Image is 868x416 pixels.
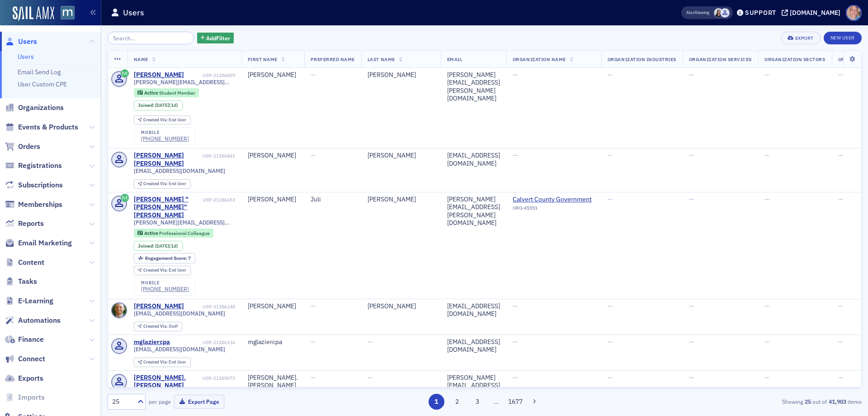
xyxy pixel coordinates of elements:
[159,90,195,96] span: Student Member
[134,266,191,275] div: Created Via: End User
[513,302,518,310] span: —
[311,338,316,346] span: —
[155,243,169,249] span: [DATE]
[18,68,61,76] a: Email Send Log
[134,152,201,167] div: [PERSON_NAME] [PERSON_NAME]
[134,322,182,331] div: Created Via: Staff
[5,122,78,132] a: Events & Products
[5,103,64,113] a: Organizations
[5,180,63,190] a: Subscriptions
[513,338,518,346] span: —
[689,71,694,79] span: —
[689,302,694,310] span: —
[368,152,434,160] div: [PERSON_NAME]
[13,6,54,21] img: SailAMX
[18,238,72,248] span: Email Marketing
[5,354,45,364] a: Connect
[248,338,298,346] div: mglaziercpa
[134,338,170,346] a: mglaziercpa
[513,373,518,382] span: —
[149,397,171,406] label: per page
[5,142,40,152] a: Orders
[145,256,191,261] div: 7
[18,122,78,132] span: Events & Products
[18,103,64,113] span: Organizations
[134,219,235,226] span: [PERSON_NAME][EMAIL_ADDRESS][PERSON_NAME][DOMAIN_NAME]
[311,196,355,204] div: Juli
[248,56,278,62] span: First Name
[18,200,62,210] span: Memberships
[203,375,235,381] div: USR-21285073
[18,219,44,229] span: Reports
[764,195,769,203] span: —
[689,195,694,203] span: —
[827,397,848,406] strong: 41,903
[764,373,769,382] span: —
[185,304,235,310] div: USR-21286148
[5,277,37,287] a: Tasks
[143,181,169,186] span: Created Via :
[311,71,316,79] span: —
[795,36,814,41] div: Export
[447,338,500,354] div: [EMAIL_ADDRESS][DOMAIN_NAME]
[18,354,45,364] span: Connect
[824,32,862,44] a: New User
[689,373,694,382] span: —
[159,230,210,236] span: Professional Colleague
[803,397,812,406] strong: 25
[490,397,503,406] span: …
[781,32,820,44] button: Export
[5,316,61,325] a: Automations
[714,8,723,18] span: Kelly Brown
[608,302,613,310] span: —
[134,310,225,317] span: [EMAIL_ADDRESS][DOMAIN_NAME]
[608,195,613,203] span: —
[838,195,843,203] span: —
[449,394,465,410] button: 2
[838,302,843,310] span: —
[608,151,613,159] span: —
[134,71,184,79] a: [PERSON_NAME]
[838,151,843,159] span: —
[134,179,191,189] div: Created Via: End User
[745,9,776,17] div: Support
[141,135,189,142] a: [PHONE_NUMBER]
[5,335,44,344] a: Finance
[5,238,72,248] a: Email Marketing
[134,302,184,311] div: [PERSON_NAME]
[18,316,61,325] span: Automations
[513,205,595,214] div: ORG-45551
[185,72,235,78] div: USR-21286859
[5,296,53,306] a: E-Learning
[838,338,843,346] span: —
[5,373,43,383] a: Exports
[5,392,45,402] a: Imports
[429,394,444,410] button: 1
[764,338,769,346] span: —
[838,373,843,382] span: —
[513,56,566,62] span: Organization Name
[134,229,214,238] div: Active: Active: Professional Colleague
[18,335,44,344] span: Finance
[134,241,183,251] div: Joined: 2025-08-27 00:00:00
[617,397,862,406] div: Showing out of items
[248,374,298,390] div: [PERSON_NAME].[PERSON_NAME]
[368,196,434,204] div: [PERSON_NAME]
[18,277,37,287] span: Tasks
[134,196,201,220] a: [PERSON_NAME] "[PERSON_NAME]" [PERSON_NAME]
[447,196,500,227] div: [PERSON_NAME][EMAIL_ADDRESS][PERSON_NAME][DOMAIN_NAME]
[144,230,159,236] span: Active
[137,230,209,236] a: Active Professional Colleague
[143,118,186,123] div: End User
[143,323,169,329] span: Created Via :
[608,338,613,346] span: —
[764,151,769,159] span: —
[764,56,826,62] span: Organization Sectors
[18,53,34,61] a: Users
[248,152,298,160] div: [PERSON_NAME]
[112,397,132,406] div: 25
